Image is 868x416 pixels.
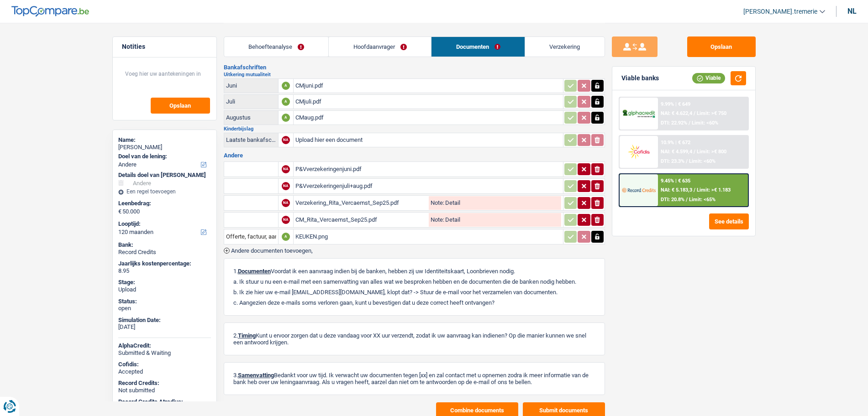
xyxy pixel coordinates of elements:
[661,178,690,184] div: 9.45% | € 635
[118,286,211,293] div: Upload
[295,179,561,193] div: P&Vverzekeringenjuli+aug.pdf
[118,200,209,207] label: Leenbedrag:
[661,101,690,107] div: 9.99% | € 649
[233,289,595,296] p: b. Ik zie hier uw e-mail [EMAIL_ADDRESS][DOMAIN_NAME], klopt dat? -> Stuur de e-mail voor het ver...
[224,248,313,254] button: Andere documenten toevoegen,
[621,74,659,82] div: Viable banks
[686,197,688,203] span: /
[118,208,121,215] span: €
[661,149,692,155] span: NAI: € 4.599,4
[11,6,89,17] img: TopCompare Logo
[118,249,211,256] div: Record Credits
[226,136,276,143] div: Laatste bankafschriften mbt kinderbijslag
[736,4,825,19] a: [PERSON_NAME].tremerie
[151,98,210,114] button: Opslaan
[224,126,605,131] h2: Kinderbijslag
[118,267,211,275] div: 8.95
[282,216,290,224] div: NA
[282,233,290,241] div: A
[694,149,695,155] span: /
[233,332,595,346] p: 2. Kunt u ervoor zorgen dat u deze vandaag voor XX uur verzendt, zodat ik uw aanvraag kan indiene...
[233,278,595,285] p: a. Ik stuur u nu een e-mail met een samenvatting van alles wat we besproken hebben en de document...
[118,188,211,195] div: Een regel toevoegen
[694,187,695,193] span: /
[226,114,276,121] div: Augustus
[847,7,857,16] div: nl
[226,98,276,105] div: Juli
[697,149,726,155] span: Limit: >€ 800
[692,73,725,83] div: Viable
[282,82,290,90] div: A
[118,144,211,151] div: [PERSON_NAME]
[661,187,692,193] span: NAI: € 5.183,3
[687,36,756,57] button: Opslaan
[743,8,817,16] span: [PERSON_NAME].tremerie
[661,197,684,203] span: DTI: 20.8%
[429,200,444,206] label: Note:
[622,182,656,198] img: Record Credits
[233,372,595,385] p: 3. Bedankt voor uw tijd. Ik verwacht uw documenten tegen [xx] en zal contact met u opnemen zodra ...
[295,162,561,176] div: P&Vverzekeringenjuni.pdf
[622,109,656,119] img: Alphacredit
[118,368,211,375] div: Accepted
[118,305,211,312] div: open
[226,82,276,89] div: Juni
[295,213,427,227] div: CM_Rita_Vercaemst_Sep25.pdf
[622,143,656,160] img: Cofidis
[224,152,605,158] h3: Andere
[295,95,561,109] div: CMjuli.pdf
[689,158,715,164] span: Limit: <60%
[118,172,211,179] div: Details doel van [PERSON_NAME]
[661,110,692,116] span: NAI: € 4.622,4
[329,37,431,57] a: Hoofdaanvrager
[661,140,690,146] div: 10.9% | € 672
[689,120,690,126] span: /
[118,398,211,406] div: Record Credits Atradius:
[238,372,274,379] span: Samenvatting
[118,279,211,286] div: Stage:
[282,165,290,173] div: NA
[697,187,731,193] span: Limit: >€ 1.183
[118,361,211,368] div: Cofidis:
[233,299,595,306] p: c. Aangezien deze e-mails soms verloren gaan, kunt u bevestigen dat u deze correct heeft ontvangen?
[709,213,749,229] button: See details
[118,136,211,144] div: Name:
[661,158,684,164] span: DTI: 23.3%
[295,230,561,244] div: KEUKEN.png
[118,349,211,357] div: Submitted & Waiting
[661,120,687,126] span: DTI: 22.92%
[238,332,256,339] span: Timing
[118,323,211,331] div: [DATE]
[118,387,211,394] div: Not submitted
[282,199,290,207] div: NA
[118,220,209,228] label: Looptijd:
[118,380,211,387] div: Record Credits:
[689,197,715,203] span: Limit: <65%
[118,260,211,267] div: Jaarlijks kostenpercentage:
[231,248,313,254] span: Andere documenten toevoegen,
[118,153,209,160] label: Doel van de lening:
[169,103,191,109] span: Opslaan
[224,37,329,57] a: Behoefteanalyse
[686,158,688,164] span: /
[429,217,444,223] label: Note:
[295,196,427,210] div: Verzekering_Rita_Vercaemst_Sep25.pdf
[525,37,605,57] a: Verzekering
[282,136,290,144] div: NA
[694,110,695,116] span: /
[118,298,211,305] div: Status:
[224,72,605,77] h2: Uitkering mutualiteit
[238,268,271,275] span: Documenten
[295,111,561,125] div: CMaug.pdf
[431,37,525,57] a: Documenten
[233,268,595,275] p: 1. Voordat ik een aanvraag indien bij de banken, hebben zij uw Identiteitskaart, Loonbrieven nodig.
[282,98,290,106] div: A
[224,64,605,70] h3: Bankafschriften
[692,120,718,126] span: Limit: <60%
[295,79,561,93] div: CMjuni.pdf
[118,241,211,249] div: Bank:
[118,317,211,324] div: Simulation Date:
[122,43,207,51] h5: Notities
[282,182,290,190] div: NA
[118,342,211,349] div: AlphaCredit:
